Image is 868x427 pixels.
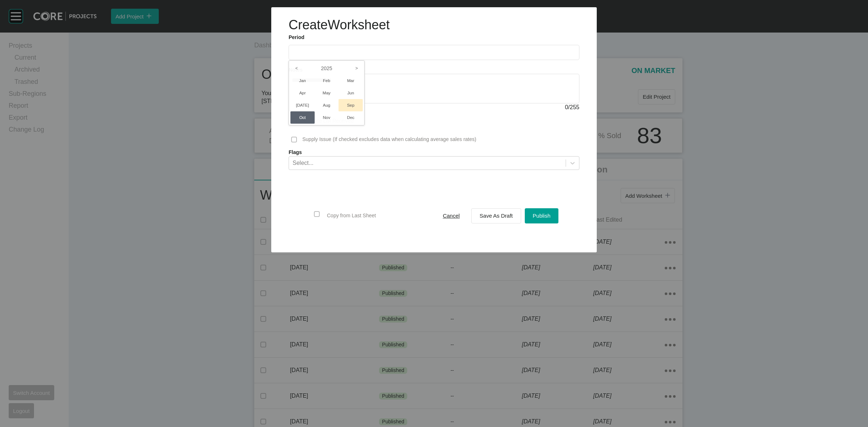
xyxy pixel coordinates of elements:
[290,99,315,111] li: [DATE]
[350,62,363,74] i: >
[290,62,363,74] label: 2025
[315,87,339,99] li: May
[290,111,315,124] li: Oct
[290,62,303,74] i: <
[339,111,363,124] li: Dec
[290,74,315,87] li: Jan
[290,87,315,99] li: Apr
[315,99,339,111] li: Aug
[339,87,363,99] li: Jun
[339,99,363,111] li: Sep
[315,111,339,124] li: Nov
[315,74,339,87] li: Feb
[339,74,363,87] li: Mar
